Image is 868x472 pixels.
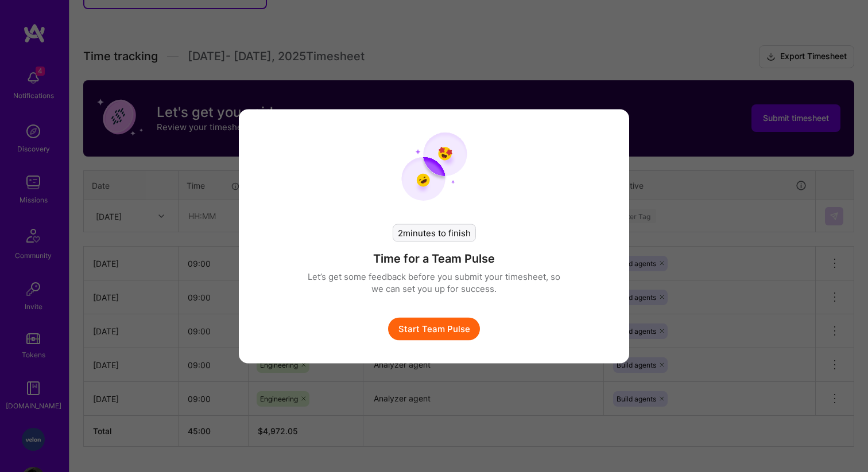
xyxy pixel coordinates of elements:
[373,251,495,266] h4: Time for a Team Pulse
[308,270,560,294] p: Let’s get some feedback before you submit your timesheet, so we can set you up for success.
[393,224,476,241] div: 2 minutes to finish
[401,132,467,201] img: team pulse start
[388,317,480,340] button: Start Team Pulse
[239,109,629,363] div: modal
